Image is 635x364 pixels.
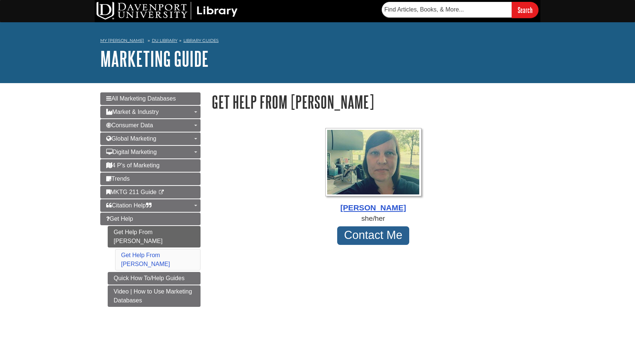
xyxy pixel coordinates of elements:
[183,38,219,43] a: Library Guides
[382,2,512,17] input: Find Articles, Books, & More...
[106,135,156,142] span: Global Marketing
[212,92,535,111] h1: Get Help From [PERSON_NAME]
[100,186,201,199] a: MKTG 211 Guide
[325,128,421,196] img: Profile Photo
[97,2,238,20] img: DU Library
[100,119,201,132] a: Consumer Data
[100,106,201,118] a: Market & Industry
[106,149,157,155] span: Digital Marketing
[106,189,157,195] span: MKTG 211 Guide
[108,272,201,285] a: Quick How To/Help Guides
[512,2,538,18] input: Search
[100,132,201,145] a: Global Marketing
[108,285,201,307] a: Video | How to Use Marketing Databases
[100,173,201,185] a: Trends
[212,213,535,224] div: she/her
[106,216,133,222] span: Get Help
[100,92,201,307] div: Guide Page Menu
[106,95,176,102] span: All Marketing Databases
[152,38,178,43] a: DU Library
[158,190,165,195] i: This link opens in a new window
[100,213,201,225] a: Get Help
[100,36,535,47] nav: breadcrumb
[100,37,144,44] a: My [PERSON_NAME]
[108,226,201,247] a: Get Help From [PERSON_NAME]
[100,159,201,172] a: 4 P's of Marketing
[100,199,201,212] a: Citation Help
[106,162,160,168] span: 4 P's of Marketing
[106,202,152,209] span: Citation Help
[100,47,209,70] a: Marketing Guide
[106,122,153,128] span: Consumer Data
[100,92,201,105] a: All Marketing Databases
[337,226,409,245] a: Contact Me
[106,176,130,182] span: Trends
[121,252,170,267] a: Get Help From [PERSON_NAME]
[212,202,535,214] div: [PERSON_NAME]
[212,128,535,214] a: Profile Photo [PERSON_NAME]
[100,146,201,158] a: Digital Marketing
[106,109,159,115] span: Market & Industry
[382,2,538,18] form: Searches DU Library's articles, books, and more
